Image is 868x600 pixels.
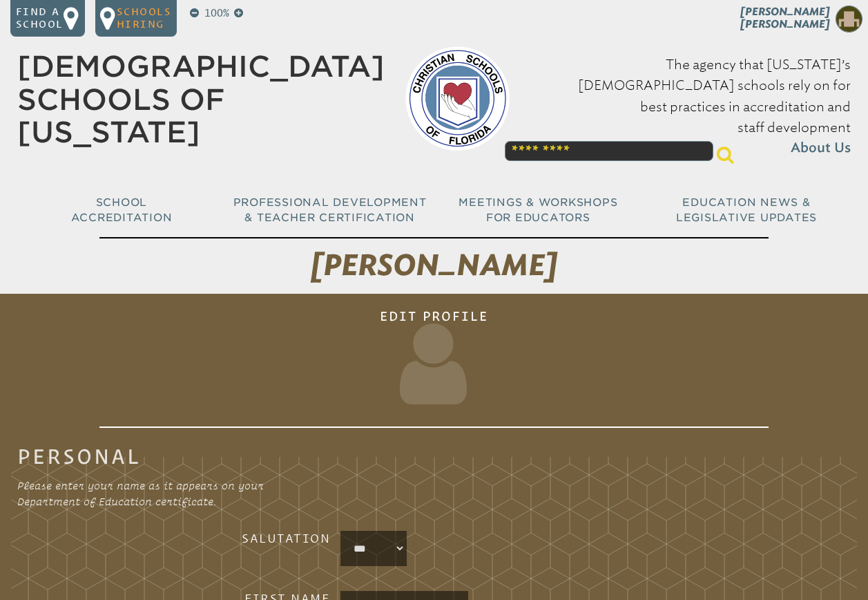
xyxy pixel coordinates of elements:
[530,55,851,159] p: The agency that [US_STATE]’s [DEMOGRAPHIC_DATA] schools rely on for best practices in accreditati...
[117,6,172,32] p: Schools Hiring
[17,49,385,149] a: [DEMOGRAPHIC_DATA] Schools of [US_STATE]
[311,247,557,283] span: [PERSON_NAME]
[71,196,173,225] span: School Accreditation
[343,534,405,564] select: persons_salutation
[122,531,330,547] h3: Salutation
[836,6,863,33] img: 0092797276b27f68a9195e0a6ddf8148
[17,449,141,465] legend: Personal
[405,46,510,151] img: csf-logo-web-colors.png
[791,138,851,159] span: About Us
[233,196,427,225] span: Professional Development & Teacher Certification
[202,6,232,21] p: 100%
[676,196,817,225] span: Education News & Legislative Updates
[740,6,830,31] span: [PERSON_NAME] [PERSON_NAME]
[459,196,617,225] span: Meetings & Workshops for Educators
[16,6,64,32] p: Find a school
[99,299,769,429] h1: Edit Profile
[17,478,282,509] p: Please enter your name as it appears on your Department of Education certificate.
